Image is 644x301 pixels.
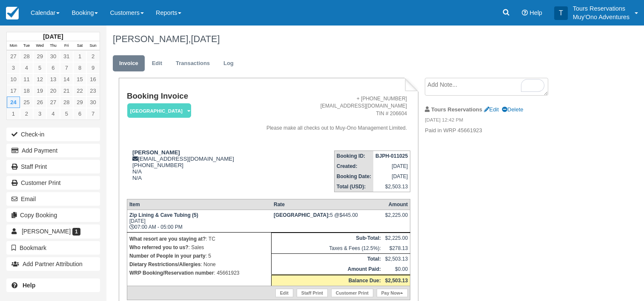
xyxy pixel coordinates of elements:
[129,243,269,252] p: : Sales
[73,51,86,62] a: 1
[46,85,60,97] a: 20
[425,127,568,135] p: Paid in WRP 45661923
[33,41,46,51] th: Wed
[73,108,86,119] a: 6
[334,171,373,182] th: Booking Date:
[46,41,60,51] th: Thu
[6,144,100,157] button: Add Payment
[7,51,20,62] a: 27
[132,149,180,156] strong: [PERSON_NAME]
[274,212,330,218] strong: Thatch Caye Resort
[383,199,410,210] th: Amount
[20,41,33,51] th: Tue
[73,85,86,97] a: 22
[129,261,200,267] strong: Dietary Restrictions/Allergies
[129,212,198,218] strong: Zip Lining & Cave Tubing (5)
[33,85,46,97] a: 19
[33,51,46,62] a: 29
[502,106,523,113] a: Delete
[6,7,19,20] img: checkfront-main-nav-mini-logo.png
[127,103,188,119] a: [GEOGRAPHIC_DATA]
[522,10,528,16] i: Help
[7,62,20,74] a: 3
[43,33,63,40] strong: [DATE]
[60,85,73,97] a: 21
[7,85,20,97] a: 17
[297,289,328,297] a: Staff Print
[373,161,410,171] td: [DATE]
[383,243,410,254] td: $278.13
[425,116,568,126] em: [DATE] 12:42 PM
[60,74,73,85] a: 14
[272,243,383,254] td: Taxes & Fees (12.5%):
[72,228,80,236] span: 1
[129,252,269,260] p: : 5
[191,34,220,44] span: [DATE]
[60,41,73,51] th: Fri
[272,233,383,243] th: Sub-Total:
[554,6,568,20] div: T
[6,241,100,255] button: Bookmark
[272,210,383,232] td: 5 @
[60,62,73,74] a: 7
[20,108,33,119] a: 2
[573,4,630,13] p: Tours Reservations
[573,13,630,21] p: Muy'Ono Adventures
[339,212,358,218] span: $445.00
[73,74,86,85] a: 15
[60,97,73,108] a: 28
[275,289,293,297] a: Edit
[7,41,20,51] th: Mon
[7,74,20,85] a: 10
[46,74,60,85] a: 13
[60,108,73,119] a: 5
[20,51,33,62] a: 28
[6,278,100,292] a: Help
[129,244,189,250] strong: Who referred you to us?
[6,176,100,190] a: Customer Print
[334,161,373,171] th: Created:
[377,289,408,297] a: Pay Now
[127,149,246,192] div: [EMAIL_ADDRESS][DOMAIN_NAME] [PHONE_NUMBER] N/A N/A
[129,235,269,243] p: : TC
[22,228,71,235] span: [PERSON_NAME]
[385,278,408,284] strong: $2,503.13
[146,55,169,72] a: Edit
[46,62,60,74] a: 6
[7,97,20,108] a: 24
[86,85,100,97] a: 23
[113,55,145,72] a: Invoice
[484,106,499,113] a: Edit
[383,264,410,275] td: $0.00
[113,34,583,44] h1: [PERSON_NAME],
[129,236,206,242] strong: What resort are you staying at?
[6,208,100,222] button: Copy Booking
[375,153,408,159] strong: BJPH-011025
[425,78,548,96] textarea: To enrich screen reader interactions, please activate Accessibility in Grammarly extension settings
[250,95,407,132] address: + [PHONE_NUMBER] [EMAIL_ADDRESS][DOMAIN_NAME] TIN # 206604 Please make all checks out to Muy-Ono ...
[86,97,100,108] a: 30
[20,97,33,108] a: 25
[6,257,100,271] button: Add Partner Attribution
[272,199,383,210] th: Rate
[6,160,100,173] a: Staff Print
[331,289,373,297] a: Customer Print
[383,253,410,264] td: $2,503.13
[272,253,383,264] th: Total:
[73,97,86,108] a: 29
[33,62,46,74] a: 5
[7,108,20,119] a: 1
[20,74,33,85] a: 11
[86,51,100,62] a: 2
[6,224,100,238] a: [PERSON_NAME] 1
[86,62,100,74] a: 9
[385,212,408,225] div: $2,225.00
[169,55,216,72] a: Transactions
[60,51,73,62] a: 31
[73,62,86,74] a: 8
[373,171,410,182] td: [DATE]
[272,275,383,286] th: Balance Due:
[33,97,46,108] a: 26
[127,92,246,101] h1: Booking Invoice
[129,270,214,276] strong: WRP Booking/Reservation number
